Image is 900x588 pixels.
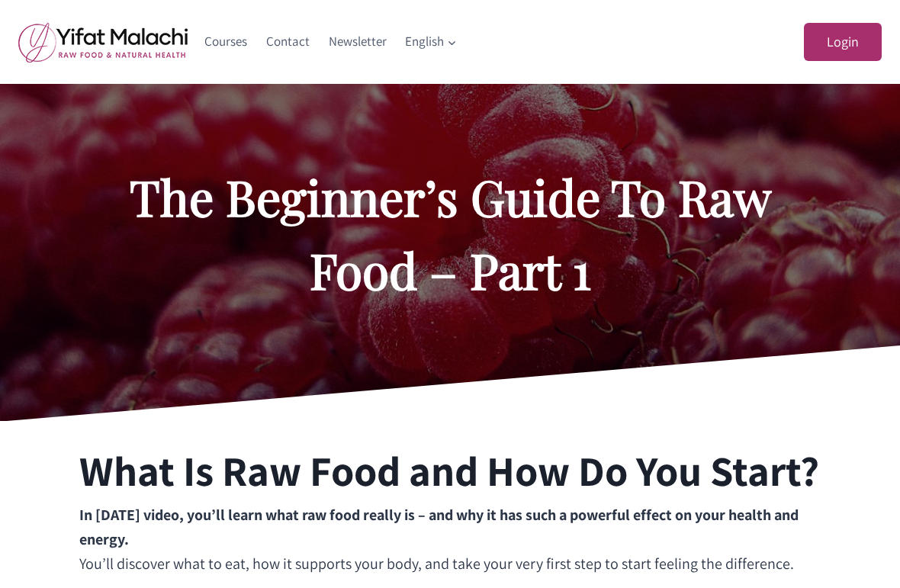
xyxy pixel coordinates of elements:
[79,503,821,576] p: You’ll discover what to eat, how it supports your body, and take your very first step to start fe...
[99,160,801,307] h2: The Beginner’s Guide To Raw Food – Part 1
[804,23,882,62] a: Login
[79,439,819,503] h2: What Is Raw Food and How Do You Start?
[405,31,457,52] span: English
[79,505,799,549] strong: In [DATE] video, you’ll learn what raw food really is – and why it has such a powerful effect on ...
[319,24,396,60] a: Newsletter
[195,24,257,60] a: Courses
[195,24,467,60] nav: Primary Navigation
[18,22,188,63] img: yifat_logo41_en.png
[396,24,467,60] a: English
[257,24,320,60] a: Contact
